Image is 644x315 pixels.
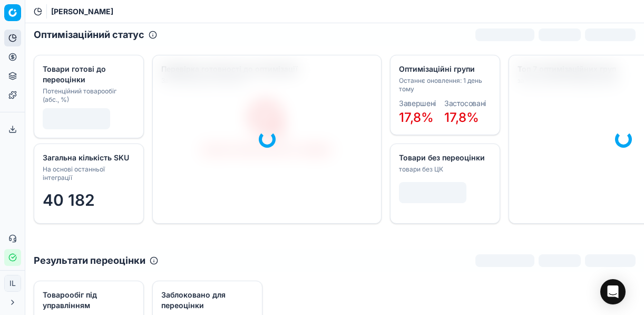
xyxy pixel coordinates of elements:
div: Товари готові до переоцінки [43,64,133,85]
span: IL [5,275,21,291]
span: 40 182 [43,190,95,209]
span: [PERSON_NAME] [51,6,113,17]
div: Потенційний товарообіг (абс., %) [43,87,133,104]
h2: Оптимізаційний статус [34,27,144,42]
span: 17,8% [444,110,479,125]
dt: Завершені [399,100,436,107]
div: Останнє оновлення: 1 день тому [399,77,489,93]
nav: breadcrumb [51,6,113,17]
div: Заблоковано для переоцінки [161,290,251,311]
div: Товари без переоцінки [399,152,489,163]
div: Загальна кількість SKU [43,152,133,163]
dt: Застосовані [444,100,486,107]
div: Товарообіг під управлінням [43,290,133,311]
div: Оптимізаційні групи [399,64,489,74]
h2: Результати переоцінки [34,253,145,268]
span: 17,8% [399,110,434,125]
div: На основі останньої інтеграції [43,165,133,182]
div: товари без ЦК [399,165,489,174]
button: IL [4,275,21,292]
div: Open Intercom Messenger [600,279,626,304]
